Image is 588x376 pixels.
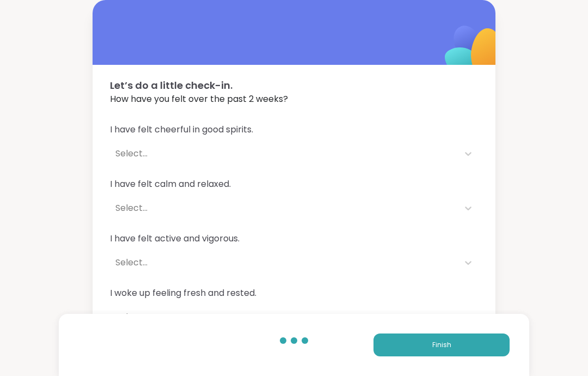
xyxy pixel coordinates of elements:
[110,287,478,300] span: I woke up feeling fresh and rested.
[115,256,453,269] div: Select...
[115,147,453,160] div: Select...
[115,202,453,215] div: Select...
[432,340,451,350] span: Finish
[110,78,478,93] span: Let’s do a little check-in.
[110,178,478,191] span: I have felt calm and relaxed.
[110,232,478,245] span: I have felt active and vigorous.
[110,93,478,106] span: How have you felt over the past 2 weeks?
[110,123,478,136] span: I have felt cheerful in good spirits.
[115,311,453,324] div: Select...
[373,333,510,356] button: Finish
